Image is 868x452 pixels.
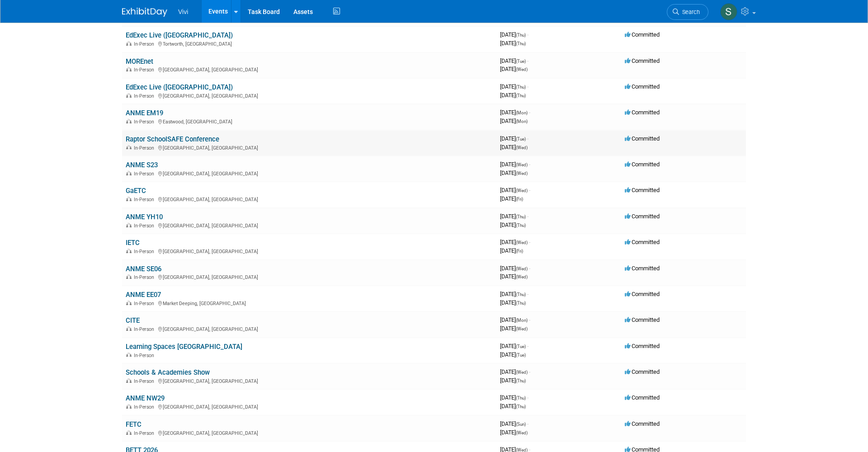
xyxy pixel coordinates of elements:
a: IETC [126,239,140,247]
a: Raptor SchoolSAFE Conference [126,135,219,143]
div: [GEOGRAPHIC_DATA], [GEOGRAPHIC_DATA] [126,66,493,73]
span: [DATE] [500,144,528,151]
span: [DATE] [500,118,528,124]
span: [DATE] [500,403,526,410]
span: (Fri) [516,197,523,202]
img: In-Person Event [126,404,132,409]
a: ANME YH10 [126,213,163,221]
span: (Wed) [516,370,528,375]
span: [DATE] [500,213,528,220]
span: (Thu) [516,85,526,89]
div: [GEOGRAPHIC_DATA], [GEOGRAPHIC_DATA] [126,325,493,332]
span: In-Person [134,41,157,47]
span: - [529,316,530,323]
span: (Wed) [516,266,528,271]
img: In-Person Event [126,171,132,175]
span: (Thu) [516,378,526,383]
span: - [529,368,530,375]
div: [GEOGRAPHIC_DATA], [GEOGRAPHIC_DATA] [126,144,493,151]
span: Committed [625,265,660,272]
img: In-Person Event [126,326,132,331]
span: [DATE] [500,109,530,116]
span: [DATE] [500,187,530,193]
span: - [527,394,528,401]
span: - [529,187,530,193]
span: - [527,213,528,220]
span: Vivi [178,8,188,15]
span: - [527,83,528,90]
span: (Thu) [516,214,526,219]
span: In-Person [134,119,157,125]
span: (Fri) [516,249,523,254]
span: (Thu) [516,404,526,409]
span: Committed [625,83,660,90]
span: In-Person [134,197,157,202]
span: (Wed) [516,326,528,331]
span: Committed [625,420,660,427]
span: (Tue) [516,137,526,141]
span: In-Person [134,171,157,177]
span: (Thu) [516,395,526,400]
div: [GEOGRAPHIC_DATA], [GEOGRAPHIC_DATA] [126,195,493,202]
span: In-Person [134,249,157,254]
div: [GEOGRAPHIC_DATA], [GEOGRAPHIC_DATA] [126,92,493,99]
span: (Thu) [516,301,526,306]
a: ANME EE07 [126,291,161,299]
img: Sara Membreno [720,3,737,20]
div: [GEOGRAPHIC_DATA], [GEOGRAPHIC_DATA] [126,429,493,436]
img: In-Person Event [126,145,132,150]
a: CITE [126,316,140,325]
span: [DATE] [500,195,523,202]
span: Committed [625,368,660,375]
span: In-Person [134,326,157,332]
span: (Wed) [516,430,528,435]
div: [GEOGRAPHIC_DATA], [GEOGRAPHIC_DATA] [126,169,493,177]
span: - [529,161,530,168]
span: In-Person [134,274,157,280]
span: Committed [625,316,660,323]
span: [DATE] [500,92,526,99]
span: In-Person [134,223,157,229]
img: ExhibitDay [122,8,167,17]
span: (Wed) [516,67,528,72]
span: - [529,265,530,272]
span: (Wed) [516,171,528,176]
a: EdExec Live ([GEOGRAPHIC_DATA]) [126,83,233,91]
a: EdExec Live ([GEOGRAPHIC_DATA]) [126,31,233,39]
span: [DATE] [500,57,528,64]
span: (Thu) [516,41,526,46]
span: In-Person [134,353,157,358]
span: [DATE] [500,239,530,245]
a: Learning Spaces [GEOGRAPHIC_DATA] [126,343,242,351]
span: Committed [625,213,660,220]
a: GaETC [126,187,146,195]
span: (Thu) [516,33,526,38]
span: In-Person [134,404,157,410]
span: (Tue) [516,59,526,64]
span: Committed [625,109,660,116]
span: In-Person [134,93,157,99]
span: - [529,109,530,116]
span: (Thu) [516,292,526,297]
span: (Sun) [516,422,526,427]
span: [DATE] [500,299,526,306]
span: Committed [625,135,660,142]
span: [DATE] [500,169,528,176]
span: [DATE] [500,377,526,384]
span: Committed [625,57,660,64]
span: [DATE] [500,83,528,90]
span: [DATE] [500,351,526,358]
a: ANME S23 [126,161,158,169]
span: [DATE] [500,291,528,297]
span: - [529,239,530,245]
span: (Mon) [516,110,528,115]
span: Committed [625,394,660,401]
span: Committed [625,343,660,349]
span: In-Person [134,378,157,384]
span: (Wed) [516,188,528,193]
span: (Wed) [516,162,528,167]
span: Committed [625,291,660,297]
img: In-Person Event [126,301,132,305]
span: [DATE] [500,265,530,272]
img: In-Person Event [126,197,132,201]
